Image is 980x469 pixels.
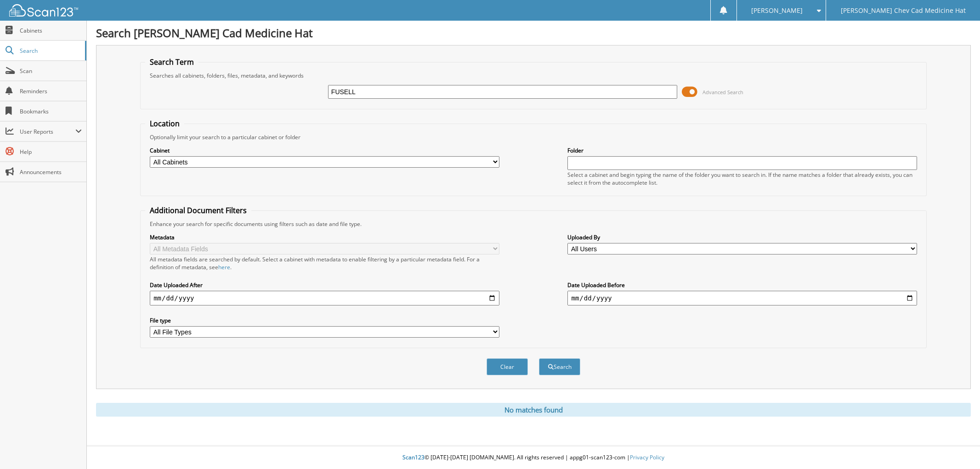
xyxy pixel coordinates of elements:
span: Advanced Search [702,89,743,96]
span: Reminders [20,87,82,95]
span: Scan [20,67,82,75]
div: Select a cabinet and begin typing the name of the folder you want to search in. If the name match... [567,171,917,186]
a: here [218,263,230,271]
legend: Additional Document Filters [145,205,251,215]
span: Cabinets [20,27,82,34]
legend: Search Term [145,57,198,67]
label: Date Uploaded Before [567,281,917,289]
span: Announcements [20,168,82,176]
span: User Reports [20,128,75,136]
button: Search [539,358,580,375]
button: Clear [487,358,528,375]
h1: Search [PERSON_NAME] Cad Medicine Hat [96,25,971,40]
label: Date Uploaded After [150,281,499,289]
legend: Location [145,119,184,129]
label: Uploaded By [567,233,917,241]
div: Searches all cabinets, folders, files, metadata, and keywords [145,72,922,79]
img: scan123-logo-white.svg [9,4,78,17]
label: Metadata [150,233,499,241]
span: [PERSON_NAME] [751,8,803,13]
label: Folder [567,147,917,154]
span: Scan123 [402,453,425,461]
label: File type [150,316,499,324]
label: Cabinet [150,147,499,154]
div: All metadata fields are searched by default. Select a cabinet with metadata to enable filtering b... [150,255,499,271]
a: Privacy Policy [630,453,664,461]
div: No matches found [96,403,971,417]
span: Search [20,47,80,55]
div: Enhance your search for specific documents using filters such as date and file type. [145,220,922,228]
span: Help [20,148,82,156]
div: Optionally limit your search to a particular cabinet or folder [145,133,922,141]
span: [PERSON_NAME] Chev Cad Medicine Hat [841,8,966,13]
input: start [150,291,499,305]
span: Bookmarks [20,107,82,115]
div: © [DATE]-[DATE] [DOMAIN_NAME]. All rights reserved | appg01-scan123-com | [87,446,980,469]
input: end [567,291,917,305]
